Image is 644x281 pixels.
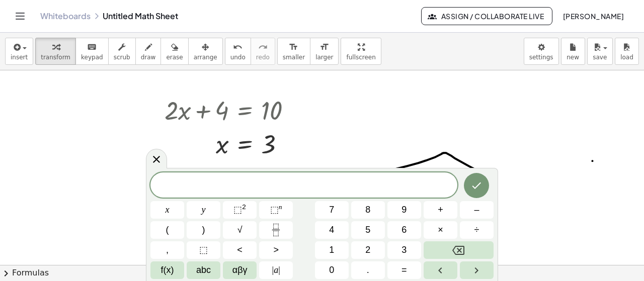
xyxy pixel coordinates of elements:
span: keypad [81,54,103,61]
span: fullscreen [346,54,375,61]
button: ) [187,221,220,239]
button: Right arrow [460,261,494,279]
button: Assign / Collaborate Live [421,7,552,25]
span: draw [141,54,156,61]
button: save [587,38,613,65]
button: Greater than [259,241,293,259]
button: x [150,201,184,219]
button: Equals [387,261,421,279]
button: Fraction [259,221,293,239]
span: × [438,223,443,237]
button: 6 [387,221,421,239]
button: , [150,241,184,259]
button: Times [424,221,457,239]
button: 8 [351,201,385,219]
i: redo [258,41,268,53]
span: 3 [401,243,407,257]
button: ( [150,221,184,239]
span: a [272,263,280,277]
span: 1 [329,243,334,257]
button: Absolute value [259,261,293,279]
button: Toggle navigation [12,8,28,24]
span: insert [11,54,28,61]
button: draw [135,38,162,65]
span: √ [237,223,243,237]
span: 7 [329,203,334,217]
button: . [351,261,385,279]
span: . [367,263,369,277]
span: > [273,243,279,257]
button: redoredo [251,38,275,65]
span: undo [230,54,246,61]
button: Squared [223,201,257,219]
button: scrub [108,38,136,65]
span: αβγ [232,263,248,277]
span: 5 [365,223,370,237]
button: Greek alphabet [223,261,257,279]
button: format_sizelarger [310,38,339,65]
button: Superscript [259,201,293,219]
i: undo [233,41,243,53]
span: ( [166,223,169,237]
button: Done [464,173,489,198]
button: Square root [223,221,257,239]
span: ⬚ [270,205,279,215]
span: 6 [401,223,407,237]
span: 8 [365,203,370,217]
span: y [202,203,206,217]
a: Whiteboards [40,11,91,21]
span: , [166,243,169,257]
span: save [593,54,607,61]
button: [PERSON_NAME] [554,7,632,25]
span: 2 [365,243,370,257]
button: Alphabet [187,261,220,279]
i: format_size [289,41,298,53]
button: erase [160,38,188,65]
sup: 2 [242,203,246,211]
button: fullscreen [341,38,381,65]
span: [PERSON_NAME] [562,12,624,21]
button: Divide [460,221,494,239]
span: Assign / Collaborate Live [430,12,544,21]
span: ⬚ [199,243,208,257]
span: abc [196,263,211,277]
span: redo [256,54,270,61]
button: Functions [150,261,184,279]
button: 4 [315,221,349,239]
sup: n [279,203,282,211]
span: | [278,265,280,275]
button: 5 [351,221,385,239]
span: = [401,263,407,277]
span: x [166,203,170,217]
button: Plus [424,201,457,219]
i: keyboard [87,41,97,53]
span: smaller [283,54,305,61]
button: 1 [315,241,349,259]
i: format_size [319,41,329,53]
button: Placeholder [187,241,220,259]
span: – [474,203,479,217]
button: 2 [351,241,385,259]
button: undoundo [225,38,251,65]
span: 9 [401,203,407,217]
span: | [272,265,274,275]
button: load [615,38,639,65]
button: Backspace [424,241,494,259]
span: + [438,203,443,217]
span: new [567,54,579,61]
span: erase [166,54,183,61]
button: 0 [315,261,349,279]
span: transform [41,54,70,61]
span: scrub [114,54,130,61]
button: format_sizesmaller [277,38,310,65]
button: arrange [188,38,223,65]
button: Less than [223,241,257,259]
span: ⬚ [233,205,242,215]
span: arrange [194,54,217,61]
button: 7 [315,201,349,219]
button: Minus [460,201,494,219]
button: 3 [387,241,421,259]
button: transform [35,38,76,65]
span: < [237,243,243,257]
span: 4 [329,223,334,237]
